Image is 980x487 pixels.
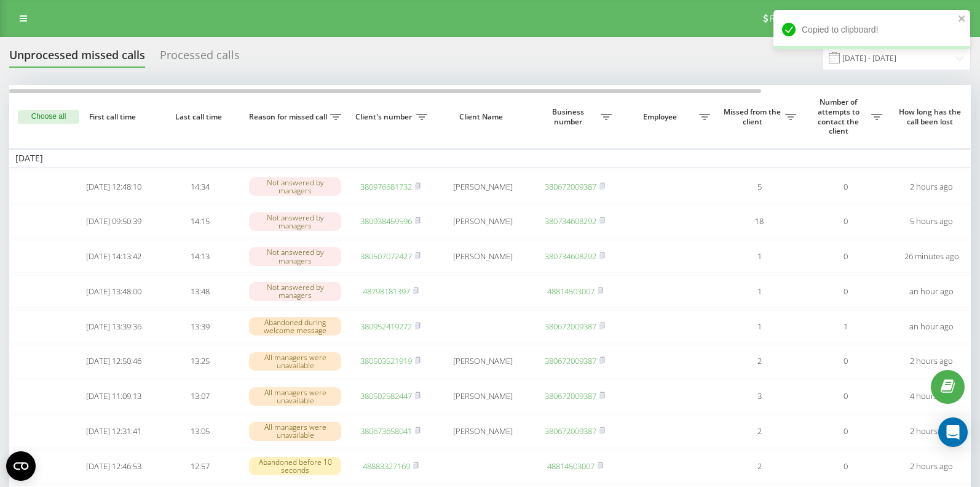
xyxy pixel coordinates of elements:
[360,390,412,401] a: 380502582447
[716,171,802,203] td: 5
[545,425,596,437] a: 380672009387
[545,251,596,262] a: 380734608292
[545,215,596,227] a: 380734608292
[249,457,341,475] div: Abandoned before 10 seconds
[18,110,79,124] button: Choose all
[433,171,532,203] td: [PERSON_NAME]
[360,181,412,192] a: 380976681732
[716,240,802,273] td: 1
[249,422,341,440] div: All managers were unavailable
[773,10,970,49] div: Copied to clipboard!
[888,205,974,238] td: 5 hours ago
[898,107,965,126] span: How long has the call been lost
[433,205,532,238] td: [PERSON_NAME]
[9,49,145,68] div: Unprocessed missed calls
[770,14,835,23] span: Referral program
[802,310,888,343] td: 1
[802,345,888,378] td: 0
[249,112,330,122] span: Reason for missed call
[888,415,974,448] td: 2 hours ago
[888,171,974,203] td: 2 hours ago
[802,380,888,413] td: 0
[71,380,157,413] td: [DATE] 11:09:13
[249,212,341,231] div: Not answered by managers
[802,171,888,203] td: 0
[71,345,157,378] td: [DATE] 12:50:46
[802,450,888,483] td: 0
[722,107,785,126] span: Missed from the client
[249,317,341,336] div: Abandoned during welcome message
[538,107,601,126] span: Business number
[157,310,243,343] td: 13:39
[71,415,157,448] td: [DATE] 12:31:41
[157,205,243,238] td: 14:15
[157,240,243,273] td: 14:13
[547,286,595,297] a: 48814503007
[545,390,596,401] a: 380672009387
[624,112,699,122] span: Employee
[363,461,410,472] a: 48883327169
[888,275,974,308] td: an hour ago
[716,380,802,413] td: 3
[888,450,974,483] td: 2 hours ago
[716,275,802,308] td: 1
[157,171,243,203] td: 14:34
[71,240,157,273] td: [DATE] 14:13:42
[433,240,532,273] td: [PERSON_NAME]
[71,205,157,238] td: [DATE] 09:50:39
[249,387,341,406] div: All managers were unavailable
[71,450,157,483] td: [DATE] 12:46:53
[444,112,521,122] span: Client Name
[157,415,243,448] td: 13:05
[6,451,36,481] button: Open CMP widget
[363,286,410,297] a: 48798181397
[433,380,532,413] td: [PERSON_NAME]
[545,321,596,332] a: 380672009387
[716,450,802,483] td: 2
[888,380,974,413] td: 4 hours ago
[808,97,871,135] span: Number of attempts to contact the client
[802,240,888,273] td: 0
[716,415,802,448] td: 2
[545,355,596,366] a: 380672009387
[716,205,802,238] td: 18
[249,352,341,371] div: All managers were unavailable
[360,251,412,262] a: 380507072427
[71,310,157,343] td: [DATE] 13:39:36
[888,240,974,273] td: 26 minutes ago
[547,461,595,472] a: 48814503007
[433,415,532,448] td: [PERSON_NAME]
[802,275,888,308] td: 0
[81,112,147,122] span: First call time
[249,247,341,265] div: Not answered by managers
[888,345,974,378] td: 2 hours ago
[71,171,157,203] td: [DATE] 12:48:10
[802,205,888,238] td: 0
[71,275,157,308] td: [DATE] 13:48:00
[938,417,968,447] div: Open Intercom Messenger
[157,380,243,413] td: 13:07
[160,49,240,68] div: Processed calls
[354,112,416,122] span: Client's number
[433,345,532,378] td: [PERSON_NAME]
[157,450,243,483] td: 12:57
[167,112,233,122] span: Last call time
[157,345,243,378] td: 13:25
[249,177,341,196] div: Not answered by managers
[360,425,412,437] a: 380673658041
[716,345,802,378] td: 2
[249,282,341,300] div: Not answered by managers
[716,310,802,343] td: 1
[360,215,412,227] a: 380938459596
[360,321,412,332] a: 380952419272
[157,275,243,308] td: 13:48
[958,14,966,25] button: close
[360,355,412,366] a: 380503521919
[802,415,888,448] td: 0
[888,310,974,343] td: an hour ago
[545,181,596,192] a: 380672009387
